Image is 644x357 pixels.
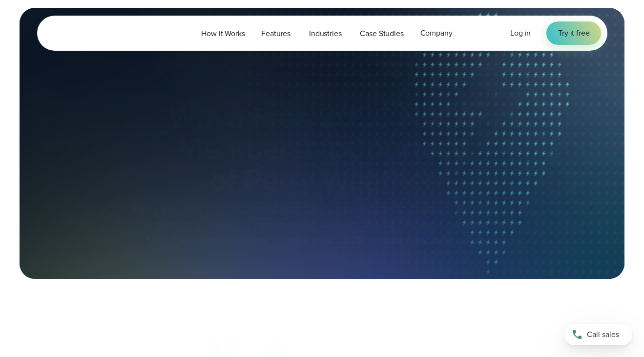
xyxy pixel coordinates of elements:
span: Company [420,27,453,39]
span: Features [261,28,291,40]
a: Try it free [546,21,601,45]
a: How it Works [193,23,253,43]
span: Call sales [587,329,619,340]
a: Log in [510,27,531,39]
span: How it Works [201,28,245,40]
span: Case Studies [360,28,403,40]
a: Call sales [564,324,632,345]
span: Try it free [558,27,589,39]
span: Log in [510,27,531,39]
a: Case Studies [352,23,412,43]
span: Industries [309,28,341,40]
